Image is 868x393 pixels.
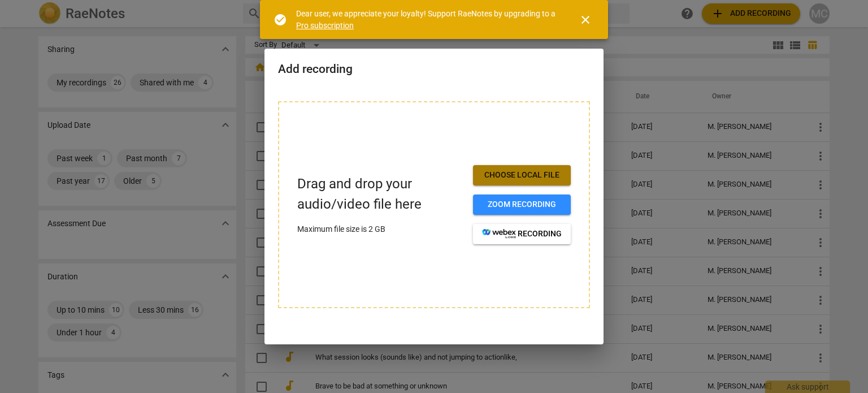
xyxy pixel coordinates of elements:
[572,6,599,33] button: Close
[297,223,464,235] p: Maximum file size is 2 GB
[482,199,562,210] span: Zoom recording
[278,62,590,76] h2: Add recording
[274,13,287,27] span: check_circle
[473,195,571,215] button: Zoom recording
[482,228,562,240] span: recording
[296,21,354,30] a: Pro subscription
[482,170,562,181] span: Choose local file
[296,8,558,31] div: Dear user, we appreciate your loyalty! Support RaeNotes by upgrading to a
[579,13,592,27] span: close
[473,165,571,185] button: Choose local file
[473,224,571,244] button: recording
[297,174,464,214] p: Drag and drop your audio/video file here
